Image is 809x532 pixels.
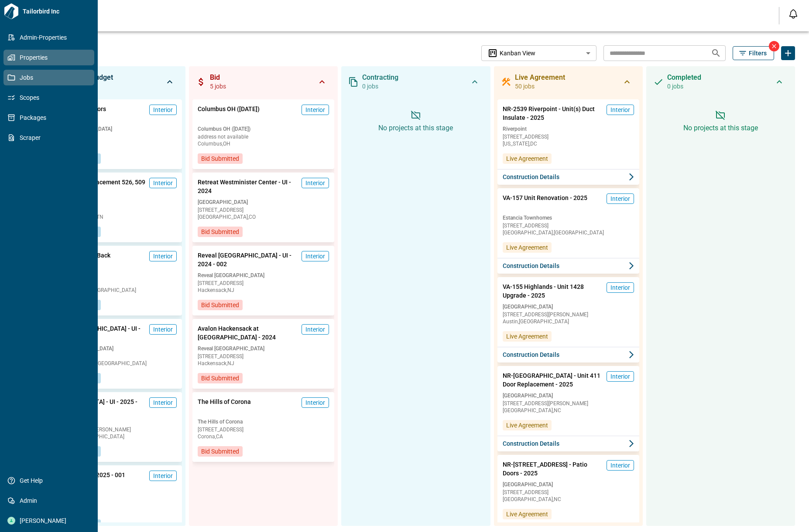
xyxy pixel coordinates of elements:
span: Scopes [15,93,86,102]
span: Contracting [362,73,398,82]
span: VA-155 Highlands - Unit 1428 Upgrade - 2025 [503,282,603,300]
span: Live Agreement [506,510,548,518]
a: Scopes [3,90,94,105]
span: Interior [153,325,173,334]
span: Kanban View [500,49,535,58]
span: [STREET_ADDRESS][PERSON_NAME] [503,401,634,406]
span: [STREET_ADDRESS] [45,500,177,505]
span: Estancia Townhomes [503,214,634,221]
span: Reveal [GEOGRAPHIC_DATA] [198,272,329,279]
span: [GEOGRAPHIC_DATA] , NC [503,497,634,502]
span: [GEOGRAPHIC_DATA] , [GEOGRAPHIC_DATA] [45,361,177,366]
a: Admin-Properties [3,30,94,45]
span: Interior [153,105,173,114]
span: [STREET_ADDRESS] [503,223,634,228]
span: Completed [667,73,701,82]
span: Reveal [GEOGRAPHIC_DATA] [45,125,177,132]
span: [STREET_ADDRESS][PERSON_NAME] [45,427,177,432]
span: Interior [153,471,173,480]
span: No projects at this stage [378,124,453,132]
span: Bid Submitted [201,154,239,163]
span: [STREET_ADDRESS] [503,134,634,139]
span: Interior [610,283,630,292]
span: Bid Submitted [201,374,239,383]
span: Admin [15,496,86,505]
button: Open notification feed [786,7,800,21]
span: [GEOGRAPHIC_DATA] , NC [503,408,634,413]
span: Hackensack , NJ [45,141,177,146]
span: Artisan on 18th [45,199,177,206]
span: Riverpoint [503,125,634,132]
span: Interior [305,179,325,187]
span: Reveal [GEOGRAPHIC_DATA] - UI - 2024 - 002 [198,251,298,268]
span: Properties [15,53,86,62]
span: [STREET_ADDRESS] [45,207,177,213]
span: 50 jobs [515,82,565,91]
span: [GEOGRAPHIC_DATA] [503,303,634,310]
span: Hackensack , NJ [198,361,329,366]
button: Filters [733,46,774,60]
span: Bid Submitted [201,301,239,309]
span: [GEOGRAPHIC_DATA] , TN [45,214,177,220]
span: Bid Submitted [201,447,239,456]
span: The Hills of Corona [198,418,329,425]
span: Scraper [15,133,86,142]
span: Interior [305,398,325,407]
button: Search jobs [707,44,725,62]
span: Interior [610,372,630,381]
span: [STREET_ADDRESS] [503,490,634,495]
span: [GEOGRAPHIC_DATA] [503,392,634,399]
span: [STREET_ADDRESS] [45,134,177,139]
span: Avalon Hackensack at [GEOGRAPHIC_DATA] - 2024 [198,324,298,342]
span: Live Agreement [506,421,548,430]
span: NR-[GEOGRAPHIC_DATA] - Unit 411 Door Replacement - 2025 [503,371,603,389]
span: Interior [305,325,325,334]
span: NR-[STREET_ADDRESS] - Patio Doors - 2025 [503,460,603,478]
span: Interior [153,252,173,261]
span: [US_STATE] , DC [503,141,634,146]
span: Live Agreement [506,154,548,163]
span: [GEOGRAPHIC_DATA] [45,418,177,425]
span: Jobs [15,73,86,82]
span: Packages [15,113,86,122]
span: Columbus OH ([DATE]) [198,105,260,122]
span: [GEOGRAPHIC_DATA] , CO [198,214,329,220]
span: Interior [610,194,630,203]
span: Columbus , OH [198,141,329,146]
span: 0 jobs [362,82,398,91]
a: Jobs [3,70,94,85]
div: Without label [481,44,596,62]
button: Construction Details [497,436,639,451]
span: 27040 East US 380 [45,281,177,286]
span: VA-157 Unit Renovation - 2025 [503,193,587,211]
button: Construction Details [497,169,639,185]
span: address not available [198,134,329,139]
span: Falls at [GEOGRAPHIC_DATA] [45,345,177,352]
a: Scraper [3,130,94,146]
span: 5 jobs [210,82,226,91]
a: Properties [3,50,94,65]
span: [STREET_ADDRESS] [198,207,329,213]
span: Admin-Properties [15,33,86,42]
span: [GEOGRAPHIC_DATA] [198,199,329,206]
span: [GEOGRAPHIC_DATA] [503,481,634,488]
span: Interior [610,105,630,114]
span: Retreat Westminister Center - UI - 2024 [198,178,298,195]
button: Construction Details [497,347,639,363]
span: Live Agreement [506,243,548,252]
span: Austin , [GEOGRAPHIC_DATA] [503,319,634,324]
span: Create Job [781,46,795,60]
span: Construction Details [503,439,559,448]
button: Construction Details [497,258,639,274]
span: Hackensack , NJ [198,288,329,293]
span: 0 jobs [667,82,701,91]
span: [STREET_ADDRESS] [45,354,177,359]
span: [STREET_ADDRESS] [198,281,329,286]
span: Tailorbird Inc [19,7,94,16]
span: Interior [610,461,630,470]
span: Carrick Bend [45,491,177,498]
span: Interior [305,105,325,114]
span: Corona , CA [198,434,329,439]
span: Construction Details [503,173,559,181]
span: The Hills of Corona [198,397,251,415]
